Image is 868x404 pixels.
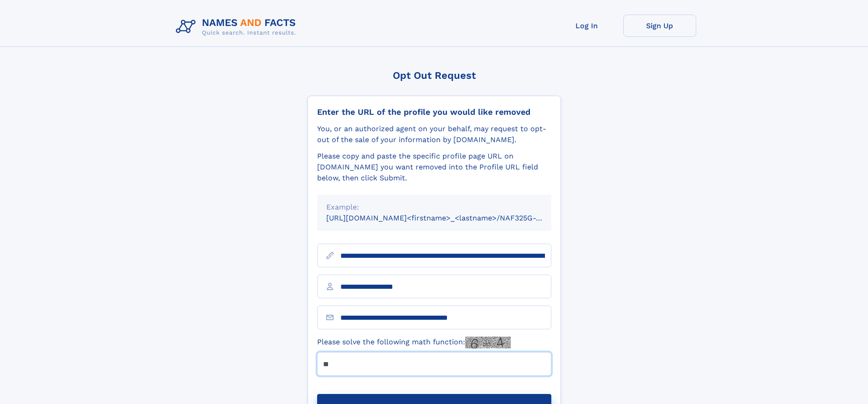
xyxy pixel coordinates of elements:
[317,123,551,145] div: You, or an authorized agent on your behalf, may request to opt-out of the sale of your informatio...
[317,107,551,117] div: Enter the URL of the profile you would like removed
[623,15,696,37] a: Sign Up
[308,70,561,81] div: Opt Out Request
[317,337,511,348] label: Please solve the following math function:
[326,214,569,222] small: [URL][DOMAIN_NAME]<firstname>_<lastname>/NAF325G-xxxxxxxx
[317,151,551,184] div: Please copy and paste the specific profile page URL on [DOMAIN_NAME] you want removed into the Pr...
[550,15,623,37] a: Log In
[326,202,542,213] div: Example:
[172,15,303,39] img: Logo Names and Facts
